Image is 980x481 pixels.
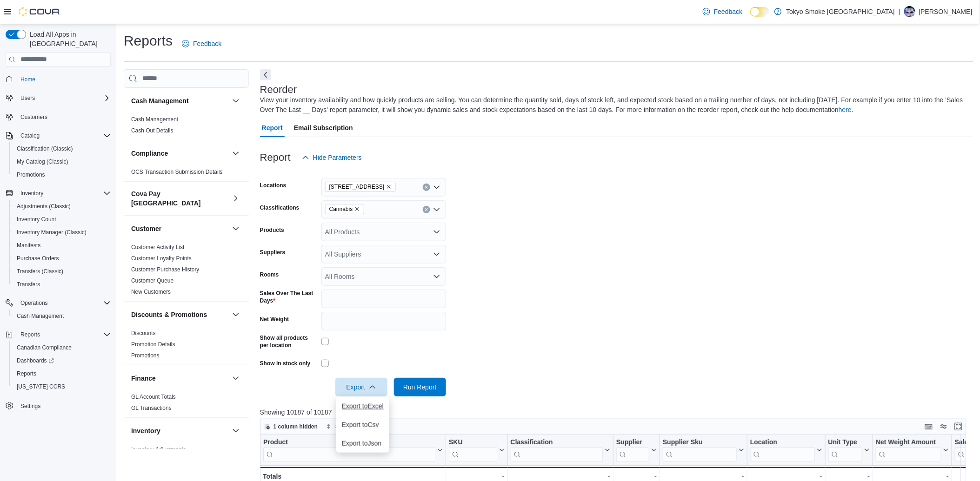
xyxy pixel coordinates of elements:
button: Customer [230,223,241,234]
a: Promotions [13,169,49,180]
button: Clear input [423,206,430,213]
div: Supplier Sku [663,438,737,461]
span: Promotion Details [131,341,175,348]
div: Classification [510,438,603,461]
span: Load All Apps in [GEOGRAPHIC_DATA] [26,30,111,48]
span: Promotions [17,171,45,178]
span: Dashboards [17,357,54,364]
span: Cash Management [13,310,111,322]
button: Open list of options [433,228,440,236]
label: Classifications [260,204,300,211]
a: Home [17,74,39,85]
span: Export to Json [342,440,384,447]
a: Promotions [131,352,160,359]
p: [PERSON_NAME] [919,6,973,17]
a: Cash Management [13,310,67,322]
a: Discounts [131,330,156,336]
button: Cova Pay [GEOGRAPHIC_DATA] [230,193,241,204]
span: Catalog [20,132,40,139]
button: Enter fullscreen [953,421,964,432]
div: View your inventory availability and how quickly products are selling. You can determine the quan... [260,95,969,115]
button: Unit Type [828,438,870,461]
button: Operations [2,297,114,310]
span: Report [262,119,283,137]
p: Tokyo Smoke [GEOGRAPHIC_DATA] [787,6,895,17]
a: Cash Management [131,116,178,123]
label: Suppliers [260,249,286,256]
span: Canadian Compliance [17,344,72,351]
div: Supplier [616,438,649,447]
h3: Customer [131,224,161,233]
a: Cash Out Details [131,127,173,134]
span: Promotions [131,352,160,359]
span: Inventory Manager (Classic) [17,229,87,236]
span: Purchase Orders [13,253,111,264]
span: Cash Management [17,312,64,320]
button: SKU [449,438,505,461]
button: Classification [510,438,610,461]
span: GL Account Totals [131,393,176,401]
span: Customers [17,111,111,123]
span: Manifests [17,242,40,249]
a: Adjustments (Classic) [13,201,74,212]
a: Customer Purchase History [131,266,200,273]
span: 11795 Bramalea Rd [325,182,396,192]
div: Net Weight Amount [876,438,941,447]
span: Reports [13,368,111,379]
a: My Catalog (Classic) [13,156,72,167]
div: Product [263,438,435,461]
p: Showing 10187 of 10187 [260,408,973,417]
a: Canadian Compliance [13,342,75,353]
span: [STREET_ADDRESS] [329,182,385,191]
button: 1 column hidden [260,421,321,432]
span: Operations [17,297,111,309]
button: Remove 11795 Bramalea Rd from selection in this group [386,184,392,190]
button: Customers [2,110,114,124]
span: Users [20,94,35,102]
span: Manifests [13,240,111,251]
button: Cash Management [230,95,241,106]
div: Location [750,438,815,461]
span: 1 column hidden [273,423,318,430]
label: Sales Over The Last Days [260,290,318,304]
a: New Customers [131,289,171,295]
p: | [899,6,900,17]
button: Reports [2,328,114,341]
button: Cova Pay [GEOGRAPHIC_DATA] [131,189,228,208]
button: [US_STATE] CCRS [9,380,114,393]
span: Washington CCRS [13,381,111,392]
span: Dashboards [13,355,111,366]
a: Inventory Count [13,214,60,225]
button: Operations [17,297,52,309]
h3: Report [260,152,291,163]
button: Export [335,378,387,396]
span: Inventory Count [17,216,56,223]
button: Transfers [9,278,114,291]
button: Inventory [2,187,114,200]
a: Dashboards [13,355,58,366]
label: Show all products per location [260,334,318,349]
button: Home [2,72,114,86]
a: Customer Queue [131,277,173,284]
div: Supplier [616,438,649,461]
button: Remove Cannabis from selection in this group [354,206,360,212]
a: Promotion Details [131,341,175,348]
div: Compliance [124,166,249,181]
button: Display options [938,421,949,432]
button: Inventory [230,425,241,436]
div: Location [750,438,815,447]
span: Inventory Manager (Classic) [13,227,111,238]
span: Customer Queue [131,277,173,284]
button: My Catalog (Classic) [9,155,114,168]
span: Operations [20,299,48,307]
h3: Discounts & Promotions [131,310,207,319]
span: Home [20,76,35,83]
button: Inventory [131,426,228,435]
span: Classification (Classic) [13,143,111,154]
div: Customer [124,242,249,301]
span: Customer Activity List [131,244,185,251]
a: Reports [13,368,40,379]
span: Adjustments (Classic) [13,201,111,212]
div: Product [263,438,435,447]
